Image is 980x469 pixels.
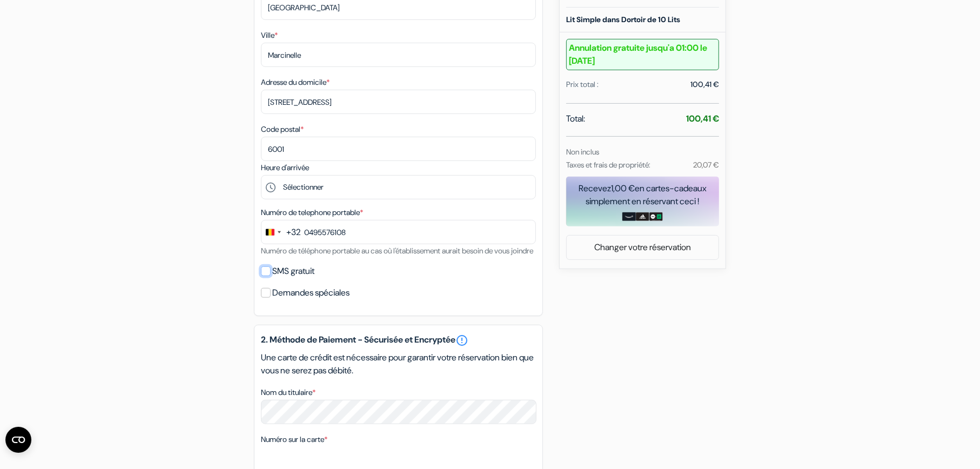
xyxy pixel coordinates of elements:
p: Une carte de crédit est nécessaire pour garantir votre réservation bien que vous ne serez pas déb... [261,351,536,377]
label: Heure d'arrivée [261,162,309,173]
label: Numéro sur la carte [261,434,327,445]
small: Non inclus [566,147,599,157]
button: Ouvrir le widget CMP [5,427,31,453]
label: Adresse du domicile [261,77,330,88]
div: Prix total : [566,79,599,90]
label: Nom du titulaire [261,387,316,398]
a: error_outline [455,334,468,347]
a: Changer votre réservation [567,237,719,258]
label: Ville [261,30,278,41]
label: Demandes spéciales [272,285,350,300]
img: adidas-card.png [636,212,649,221]
span: Total: [566,112,585,125]
small: 20,07 € [693,160,719,170]
img: uber-uber-eats-card.png [649,212,663,221]
button: Change country, selected Belgium (+32) [261,220,300,244]
img: amazon-card-no-text.png [622,212,636,221]
div: Recevez en cartes-cadeaux simplement en réservant ceci ! [566,182,719,208]
strong: 100,41 € [686,113,719,124]
div: +32 [286,226,300,239]
input: 470 12 34 56 [261,220,536,244]
div: 100,41 € [690,79,719,90]
b: Lit Simple dans Dortoir de 10 Lits [566,15,680,24]
label: SMS gratuit [272,264,314,279]
small: Taxes et frais de propriété: [566,160,650,170]
h5: 2. Méthode de Paiement - Sécurisée et Encryptée [261,334,536,347]
small: Numéro de téléphone portable au cas où l'établissement aurait besoin de vous joindre [261,246,533,256]
label: Numéro de telephone portable [261,207,363,218]
label: Code postal [261,124,304,135]
b: Annulation gratuite jusqu'a 01:00 le [DATE] [566,39,719,70]
span: 1,00 € [611,183,635,194]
